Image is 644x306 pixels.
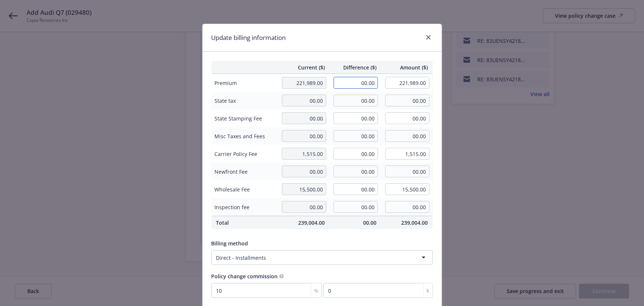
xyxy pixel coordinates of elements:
span: Misc Taxes and Fees [215,132,275,140]
span: Difference ($) [334,64,376,71]
span: Current ($) [282,64,325,71]
h1: Update billing information [211,33,286,42]
span: 239,004.00 [282,219,325,227]
span: Policy change commission [211,273,278,280]
span: Wholesale Fee [215,186,275,193]
span: Carrier Policy Fee [215,150,275,158]
span: Total [216,219,273,227]
span: Premium [215,79,275,87]
span: 00.00 [334,219,376,227]
span: Billing method [211,240,248,247]
span: State Stamping Fee [215,115,275,122]
span: Amount ($) [385,64,428,71]
span: 239,004.00 [385,219,428,227]
span: $ [427,287,430,295]
span: Newfront Fee [215,168,275,176]
span: State tax [215,97,275,105]
span: % [314,287,318,295]
span: Inspection fee [215,203,275,211]
a: close [424,33,433,42]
